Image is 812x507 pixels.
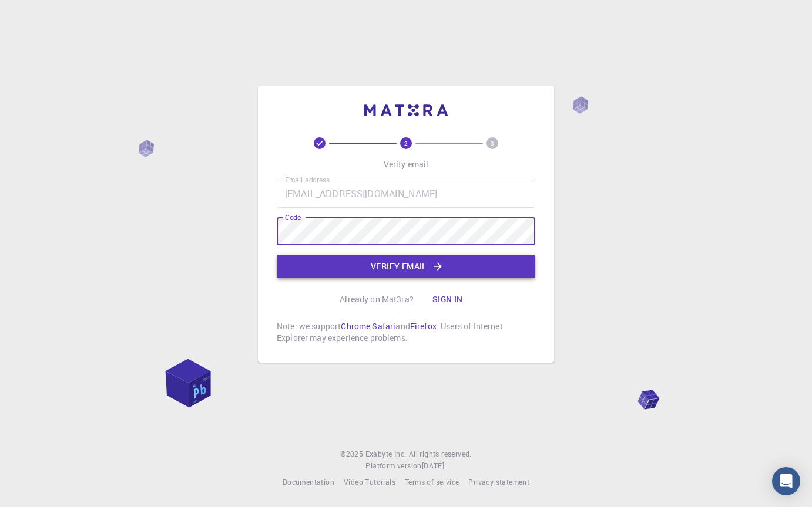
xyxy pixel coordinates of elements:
[285,212,301,222] label: Code
[277,320,535,344] p: Note: we support , and . Users of Internet Explorer may experience problems.
[410,320,437,332] a: Firefox
[372,320,395,332] a: Safari
[277,255,535,278] button: Verify email
[423,288,472,311] button: Sign in
[341,320,370,332] a: Chrome
[344,476,395,488] a: Video Tutorials
[365,460,421,472] span: Platform version
[405,476,459,488] a: Terms of service
[365,449,407,458] span: Exabyte Inc.
[344,477,395,486] span: Video Tutorials
[285,175,330,185] label: Email address
[409,448,472,460] span: All rights reserved.
[340,448,365,460] span: © 2025
[422,461,447,470] span: [DATE] .
[340,293,414,305] p: Already on Mat3ra?
[365,448,407,460] a: Exabyte Inc.
[468,476,529,488] a: Privacy statement
[405,477,459,486] span: Terms of service
[772,467,800,495] div: Open Intercom Messenger
[283,477,334,486] span: Documentation
[384,158,429,170] p: Verify email
[422,460,447,472] a: [DATE].
[491,139,494,147] text: 3
[283,476,334,488] a: Documentation
[404,139,408,147] text: 2
[468,477,529,486] span: Privacy statement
